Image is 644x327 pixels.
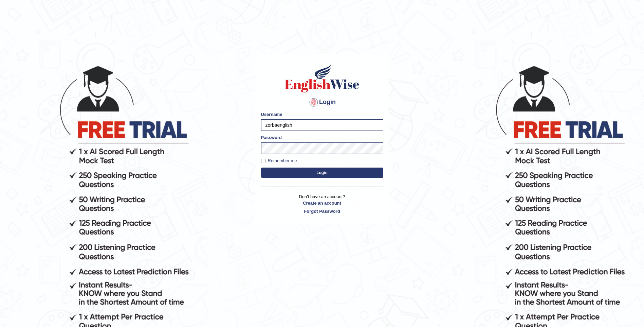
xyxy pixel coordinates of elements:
[261,157,297,164] label: Remember me
[283,63,361,93] img: Logo of English Wise sign in for intelligent practice with AI
[261,97,383,108] h4: Login
[261,168,383,178] button: Login
[261,200,383,206] a: Create an account
[261,159,265,163] input: Remember me
[261,193,383,214] p: Don't have an account?
[261,134,282,141] label: Password
[261,111,282,118] label: Username
[261,208,383,214] a: Forgot Password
